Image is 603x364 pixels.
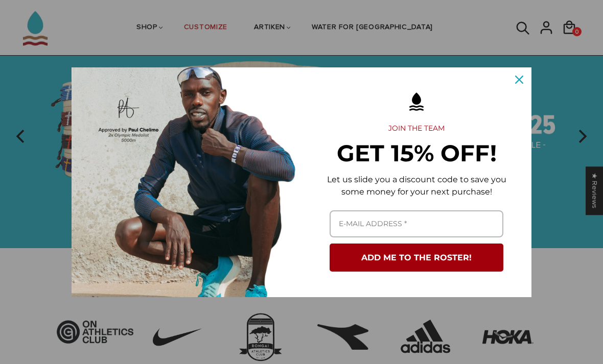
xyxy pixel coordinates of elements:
[318,174,515,198] p: Let us slide you a discount code to save you some money for your next purchase!
[507,67,531,92] button: Close
[515,76,523,84] svg: close icon
[330,244,503,272] button: ADD ME TO THE ROSTER!
[318,124,515,133] h2: JOIN THE TEAM
[330,210,503,237] input: Email field
[337,139,497,167] strong: GET 15% OFF!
